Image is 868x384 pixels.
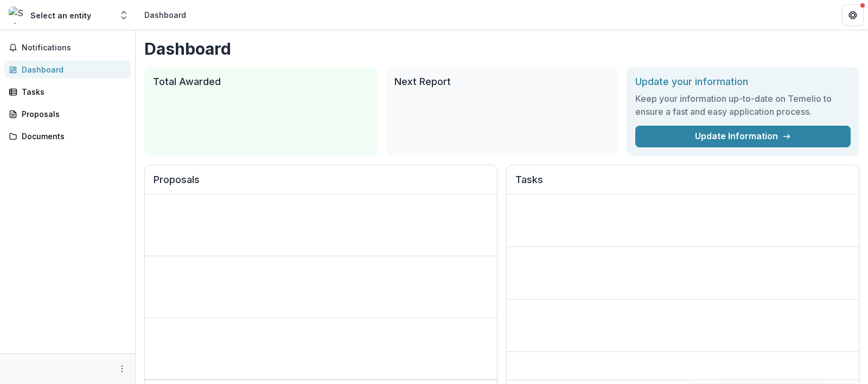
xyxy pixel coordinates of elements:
h2: Total Awarded [153,76,368,88]
h3: Keep your information up-to-date on Temelio to ensure a fast and easy application process. [635,92,851,118]
div: Documents [22,131,122,142]
h2: Proposals [154,174,488,194]
button: Notifications [4,39,131,56]
img: Select an entity [9,6,26,24]
h2: Update your information [635,76,851,88]
button: Open entity switcher [116,4,131,26]
button: More [116,362,129,375]
a: Update Information [635,126,851,147]
div: Tasks [22,86,122,97]
button: Get Help [842,4,864,26]
a: Tasks [4,83,131,101]
h2: Tasks [515,174,850,194]
div: Proposals [22,108,122,120]
h1: Dashboard [144,39,859,58]
div: Select an entity [30,10,91,21]
a: Proposals [4,105,131,123]
nav: breadcrumb [140,7,190,23]
a: Documents [4,127,131,145]
span: Notifications [22,43,126,53]
div: Dashboard [22,64,122,75]
div: Dashboard [144,9,186,21]
h2: Next Report [394,76,610,88]
a: Dashboard [4,61,131,79]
